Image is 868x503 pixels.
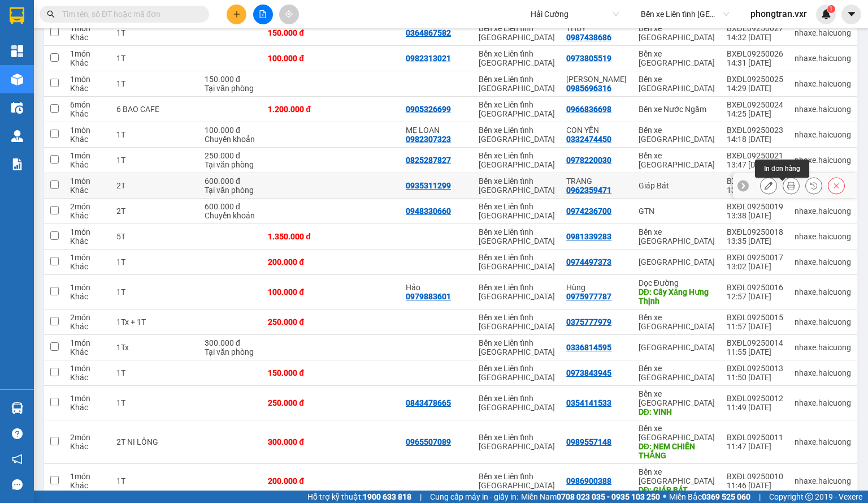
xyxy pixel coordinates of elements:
[795,343,851,352] div: nhaxe.haicuong
[70,33,105,42] div: Khác
[727,75,783,84] div: BXĐL09250025
[205,151,257,160] div: 250.000 đ
[829,5,833,13] span: 1
[566,33,611,42] div: 0987438686
[430,491,518,503] span: Cung cấp máy in - giấy in:
[639,313,715,331] div: Bến xe [GEOGRAPHIC_DATA]
[566,398,611,407] div: 0354141533
[205,177,257,186] div: 600.000 đ
[566,54,611,63] div: 0973805519
[566,368,611,377] div: 0973843945
[566,232,611,241] div: 0981339283
[406,135,451,144] div: 0982307323
[70,126,105,135] div: 1 món
[795,79,851,88] div: nhaxe.haicuong
[116,287,193,296] div: 1T
[285,10,293,18] span: aim
[70,49,105,58] div: 1 món
[70,58,105,67] div: Khác
[406,283,467,292] div: Hảo
[479,151,555,169] div: Bến xe Liên tỉnh [GEOGRAPHIC_DATA]
[795,257,851,266] div: nhaxe.haicuong
[727,364,783,373] div: BXĐL09250013
[70,322,105,331] div: Khác
[566,84,611,93] div: 0985696316
[795,207,851,216] div: nhaxe.haicuong
[639,389,715,407] div: Bến xe [GEOGRAPHIC_DATA]
[406,398,451,407] div: 0843478665
[479,100,555,118] div: Bến xe Liên tỉnh [GEOGRAPHIC_DATA]
[639,278,715,287] div: Dọc Đường
[62,8,196,20] input: Tìm tên, số ĐT hoặc mã đơn
[727,283,783,292] div: BXĐL09250016
[795,287,851,296] div: nhaxe.haicuong
[795,105,851,114] div: nhaxe.haicuong
[479,313,555,331] div: Bến xe Liên tỉnh [GEOGRAPHIC_DATA]
[531,6,619,23] span: Hải Cường
[11,158,23,170] img: solution-icon
[268,398,325,407] div: 250.000 đ
[727,135,783,144] div: 14:18 [DATE]
[253,5,273,24] button: file-add
[205,347,257,356] div: Tại văn phòng
[479,24,555,42] div: Bến xe Liên tỉnh [GEOGRAPHIC_DATA]
[70,227,105,237] div: 1 món
[11,74,23,85] img: warehouse-icon
[268,368,325,377] div: 150.000 đ
[727,186,783,195] div: 13:40 [DATE]
[521,491,660,503] span: Miền Nam
[566,126,627,135] div: CON YẾN
[727,322,783,331] div: 11:57 [DATE]
[479,49,555,67] div: Bến xe Liên tỉnh [GEOGRAPHIC_DATA]
[727,338,783,347] div: BXĐL09250014
[727,126,783,135] div: BXĐL09250023
[639,105,715,114] div: Bến xe Nước Ngầm
[406,292,451,301] div: 0979883601
[70,481,105,490] div: Khác
[639,227,715,246] div: Bến xe [GEOGRAPHIC_DATA]
[566,257,611,266] div: 0974497373
[727,313,783,322] div: BXĐL09250015
[566,75,627,84] div: CAO HỒNG
[227,5,246,24] button: plus
[70,160,105,169] div: Khác
[795,437,851,446] div: nhaxe.haicuong
[268,476,325,485] div: 200.000 đ
[727,211,783,220] div: 13:38 [DATE]
[406,437,451,446] div: 0965507089
[727,227,783,237] div: BXĐL09250018
[639,343,715,352] div: [GEOGRAPHIC_DATA]
[727,49,783,58] div: BXĐL09250026
[727,442,783,451] div: 11:47 [DATE]
[406,54,451,63] div: 0982313021
[70,338,105,347] div: 1 món
[116,437,193,446] div: 2T NI LÔNG
[566,207,611,216] div: 0974236700
[479,202,555,220] div: Bến xe Liên tỉnh [GEOGRAPHIC_DATA]
[11,102,23,114] img: warehouse-icon
[566,177,627,186] div: TRANG
[727,160,783,169] div: 13:47 [DATE]
[259,10,267,18] span: file-add
[70,292,105,301] div: Khác
[727,403,783,412] div: 11:49 [DATE]
[279,5,299,24] button: aim
[205,135,257,144] div: Chuyển khoản
[116,257,193,266] div: 1T
[639,485,715,495] div: DĐ: GIÁP BÁT
[639,151,715,169] div: Bến xe [GEOGRAPHIC_DATA]
[406,126,467,135] div: MẸ LOAN
[639,24,715,42] div: Bến xe [GEOGRAPHIC_DATA]
[12,479,23,490] span: message
[47,10,55,18] span: search
[268,54,325,63] div: 100.000 đ
[639,49,715,67] div: Bến xe [GEOGRAPHIC_DATA]
[116,232,193,241] div: 5T
[70,313,105,322] div: 2 món
[205,186,257,195] div: Tại văn phòng
[70,472,105,481] div: 1 món
[639,407,715,416] div: DĐ: VINH
[795,476,851,485] div: nhaxe.haicuong
[727,202,783,211] div: BXĐL09250019
[70,394,105,403] div: 1 món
